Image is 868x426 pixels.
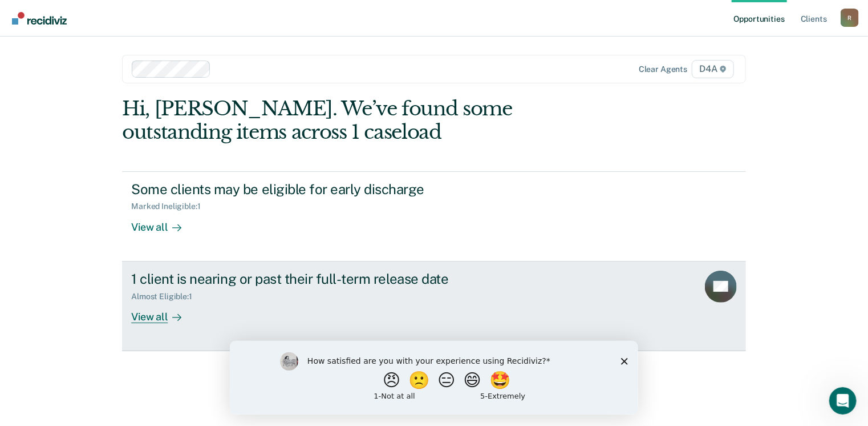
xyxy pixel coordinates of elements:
[12,12,67,25] img: Recidiviz
[692,60,733,78] span: D4A
[829,387,857,415] iframe: Intercom live chat
[841,9,859,27] div: R
[131,271,532,287] div: 1 client is nearing or past their full-term release date
[122,97,621,144] div: Hi, [PERSON_NAME]. We’ve found some outstanding items across 1 caseload
[131,301,195,323] div: View all
[230,341,638,415] iframe: Survey by Kim from Recidiviz
[131,292,201,302] div: Almost Eligible : 1
[122,262,746,351] a: 1 client is nearing or past their full-term release dateAlmost Eligible:1View all
[131,202,209,211] div: Marked Ineligible : 1
[841,9,859,27] button: Profile dropdown button
[131,211,195,234] div: View all
[122,171,746,262] a: Some clients may be eligible for early dischargeMarked Ineligible:1View all
[131,181,532,198] div: Some clients may be eligible for early discharge
[639,65,687,74] div: Clear agents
